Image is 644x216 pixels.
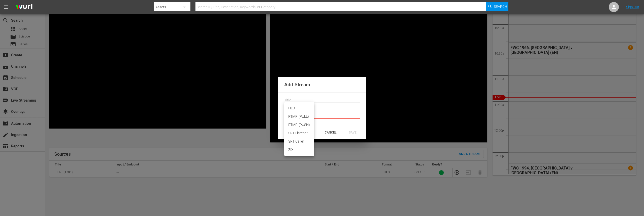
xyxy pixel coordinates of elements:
[284,104,314,112] li: HLS
[494,2,507,11] span: Search
[284,129,314,137] li: SRT Listener
[626,5,639,9] a: Sign Out
[284,121,314,129] li: RTMP (PUSH)
[284,112,314,121] li: RTMP (PULL)
[12,1,36,13] img: ans4CAIJ8jUAAAAAAAAAAAAAAAAAAAAAAAAgQb4GAAAAAAAAAAAAAAAAAAAAAAAAJMjXAAAAAAAAAAAAAAAAAAAAAAAAgAT5G...
[284,137,314,146] li: SRT Caller
[3,4,9,10] span: menu
[284,146,314,154] li: ZIXI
